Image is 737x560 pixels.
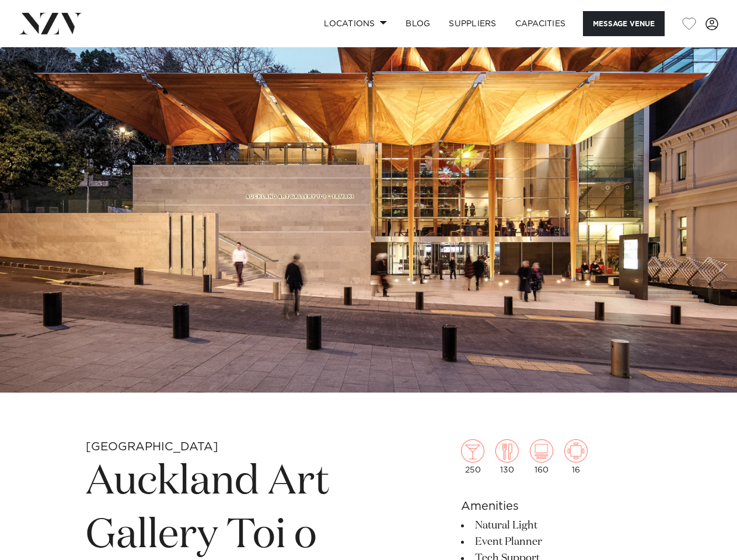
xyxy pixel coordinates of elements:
div: 160 [530,439,553,474]
li: Natural Light [461,517,651,534]
a: SUPPLIERS [439,11,505,36]
img: dining.png [495,439,519,463]
img: cocktail.png [461,439,484,463]
div: 250 [461,439,484,474]
a: BLOG [396,11,439,36]
img: nzv-logo.png [19,13,82,34]
div: 16 [564,439,588,474]
small: [GEOGRAPHIC_DATA] [86,441,218,453]
a: Locations [315,11,396,36]
button: Message Venue [583,11,665,36]
h6: Amenities [461,498,651,515]
img: theatre.png [530,439,553,463]
a: Capacities [506,11,575,36]
li: Event Planner [461,534,651,550]
div: 130 [495,439,519,474]
img: meeting.png [564,439,588,463]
